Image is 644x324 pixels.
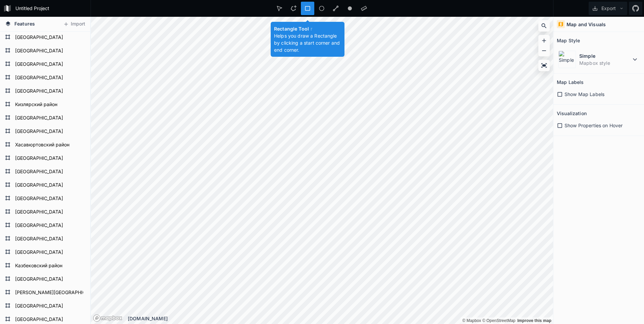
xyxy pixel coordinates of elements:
span: Features [14,20,35,27]
h2: Map Labels [557,77,584,87]
h2: Map Style [557,35,580,46]
img: Simple [558,51,576,68]
span: Show Properties on Hover [565,122,623,129]
p: Helps you draw a Rectangle by clicking a start corner and end corner. [274,32,341,53]
h4: Map and Visuals [567,21,606,28]
a: Mapbox [462,318,481,323]
a: OpenStreetMap [482,318,516,323]
div: [DOMAIN_NAME] [128,315,553,322]
button: Export [589,2,627,15]
dd: Mapbox style [579,59,631,66]
span: Show Map Labels [565,91,604,98]
a: Map feedback [517,318,551,323]
a: Mapbox logo [93,314,122,322]
button: Import [60,19,89,30]
dt: Simple [579,52,631,59]
span: r [311,26,312,32]
h2: Visualization [557,108,587,119]
h4: Rectangle Tool [274,25,341,32]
